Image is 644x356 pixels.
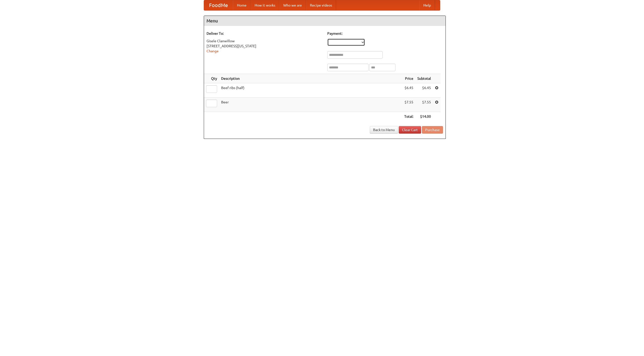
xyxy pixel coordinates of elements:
[279,0,306,10] a: Who we are
[370,126,398,134] a: Back to Menu
[207,31,322,36] h5: Deliver To:
[402,83,415,98] td: $6.45
[415,98,433,112] td: $7.55
[415,74,433,83] th: Subtotal
[327,31,443,36] h5: Payment:
[419,0,435,10] a: Help
[219,74,402,83] th: Description
[402,112,415,121] th: Total:
[207,38,322,44] div: Gisele Clanwillow
[402,74,415,83] th: Price
[399,126,421,134] a: Clear Cart
[207,44,322,49] div: [STREET_ADDRESS][US_STATE]
[251,0,279,10] a: How it works
[204,16,446,26] h4: Menu
[415,83,433,98] td: $6.45
[204,74,219,83] th: Qty
[219,98,402,112] td: Beer
[233,0,251,10] a: Home
[207,49,219,53] a: Change
[204,0,233,10] a: FoodMe
[415,112,433,121] th: $14.00
[422,126,443,134] button: Purchase
[219,83,402,98] td: Beef ribs (half)
[306,0,336,10] a: Recipe videos
[402,98,415,112] td: $7.55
